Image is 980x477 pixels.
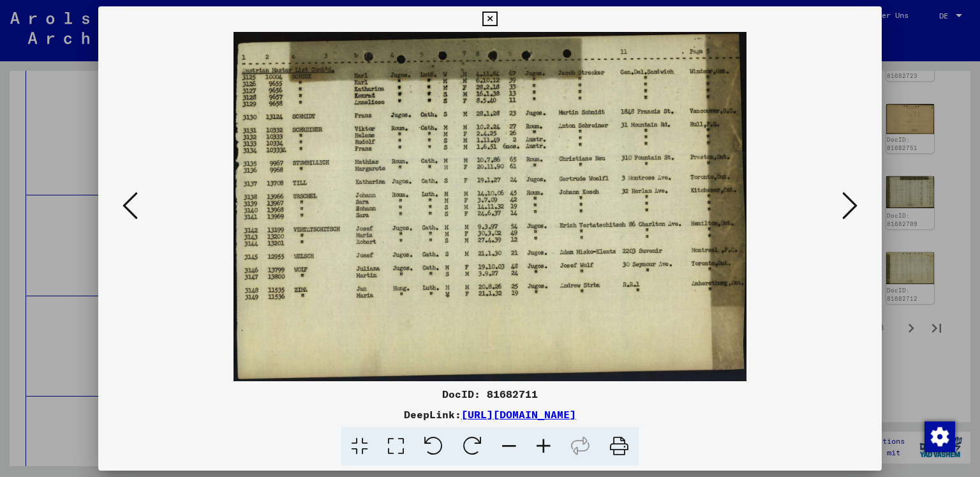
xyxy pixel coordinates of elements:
a: [URL][DOMAIN_NAME] [461,408,576,421]
img: Zustimmung ändern [924,421,955,452]
div: Zustimmung ändern [924,421,954,451]
img: 001.jpg [142,32,839,381]
div: DeepLink: [98,407,882,422]
div: DocID: 81682711 [98,386,882,402]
